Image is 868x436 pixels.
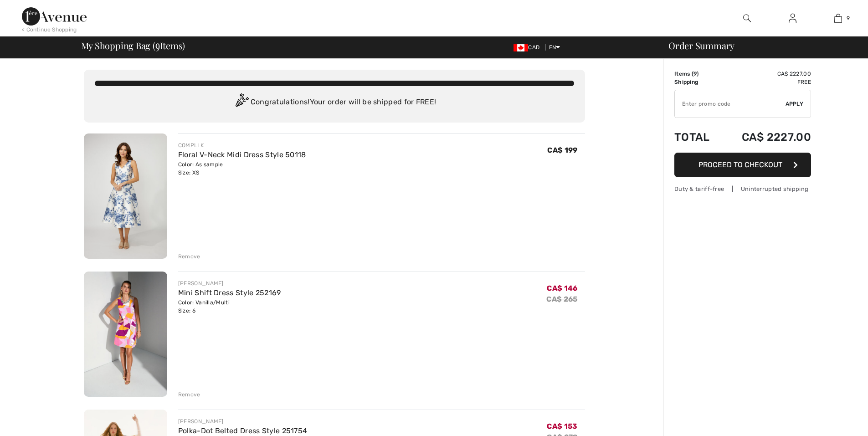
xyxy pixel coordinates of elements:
td: Free [720,78,811,86]
td: CA$ 2227.00 [720,122,811,153]
img: search the website [743,13,751,24]
td: Shipping [674,78,720,86]
s: CA$ 265 [546,295,577,303]
div: Congratulations! Your order will be shipped for FREE! [95,93,574,112]
img: 1ère Avenue [22,7,87,26]
a: Mini Shift Dress Style 252169 [178,288,281,297]
div: [PERSON_NAME] [178,417,308,426]
span: CA$ 199 [547,146,577,154]
div: COMPLI K [178,141,306,149]
img: My Info [789,13,796,24]
td: Items ( ) [674,70,720,78]
span: Proceed to Checkout [699,160,782,169]
div: Remove [178,252,200,261]
span: CAD [514,44,543,51]
a: Sign In [781,13,804,24]
div: Remove [178,390,200,399]
div: Duty & tariff-free | Uninterrupted shipping [674,185,811,193]
span: CA$ 153 [547,422,577,431]
td: CA$ 2227.00 [720,70,811,78]
img: My Bag [834,13,842,24]
div: [PERSON_NAME] [178,279,281,287]
img: Mini Shift Dress Style 252169 [84,272,167,397]
span: 9 [847,14,850,22]
a: 9 [816,13,860,24]
input: Promo code [675,90,786,118]
div: Color: As sample Size: XS [178,160,306,177]
span: CA$ 146 [547,284,577,292]
div: Color: Vanilla/Multi Size: 6 [178,298,281,315]
img: Congratulation2.svg [232,93,251,112]
span: 9 [693,71,697,77]
span: My Shopping Bag ( Items) [81,41,185,50]
div: Order Summary [657,41,863,50]
div: < Continue Shopping [22,26,77,34]
button: Proceed to Checkout [674,153,811,177]
span: EN [549,44,560,51]
td: Total [674,122,720,153]
a: Floral V-Neck Midi Dress Style 50118 [178,150,306,159]
span: 9 [155,39,160,51]
a: Polka-Dot Belted Dress Style 251754 [178,426,308,435]
img: Floral V-Neck Midi Dress Style 50118 [84,133,167,259]
img: Canadian Dollar [514,44,528,51]
span: Apply [786,100,804,108]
